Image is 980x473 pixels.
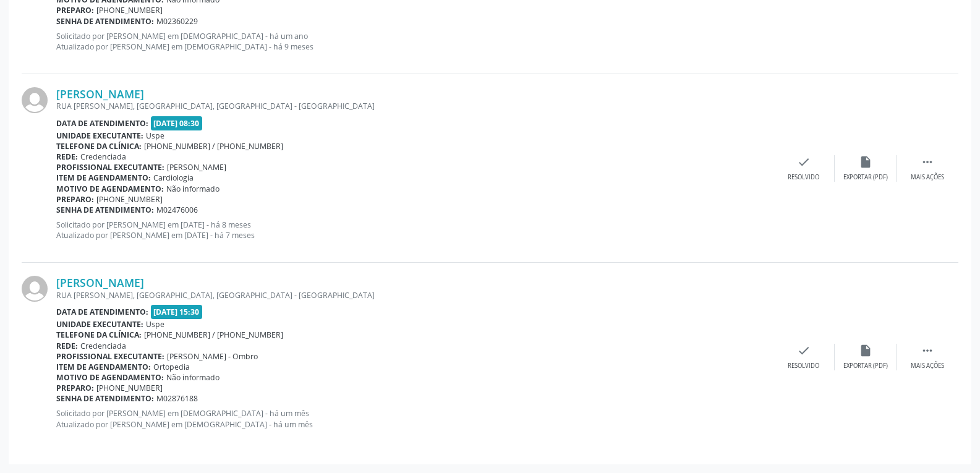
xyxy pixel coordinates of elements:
[56,31,773,52] p: Solicitado por [PERSON_NAME] em [DEMOGRAPHIC_DATA] - há um ano Atualizado por [PERSON_NAME] em [D...
[859,344,872,357] i: insert_drive_file
[56,151,78,162] b: Rede:
[56,408,773,429] p: Solicitado por [PERSON_NAME] em [DEMOGRAPHIC_DATA] - há um mês Atualizado por [PERSON_NAME] em [D...
[56,130,143,141] b: Unidade executante:
[843,173,888,182] div: Exportar (PDF)
[56,351,164,362] b: Profissional executante:
[96,383,163,393] span: [PHONE_NUMBER]
[56,173,151,183] b: Item de agendamento:
[22,276,48,302] img: img
[56,276,144,289] a: [PERSON_NAME]
[788,362,819,370] div: Resolvido
[153,362,190,372] span: Ortopedia
[80,341,126,351] span: Credenciada
[56,341,78,351] b: Rede:
[56,362,151,372] b: Item de agendamento:
[859,155,872,169] i: insert_drive_file
[146,319,164,330] span: Uspe
[56,372,164,383] b: Motivo de agendamento:
[911,173,944,182] div: Mais ações
[151,116,203,130] span: [DATE] 08:30
[96,5,163,15] span: [PHONE_NUMBER]
[56,194,94,205] b: Preparo:
[921,344,934,357] i: 
[56,5,94,15] b: Preparo:
[56,290,773,300] div: RUA [PERSON_NAME], [GEOGRAPHIC_DATA], [GEOGRAPHIC_DATA] - [GEOGRAPHIC_DATA]
[56,162,164,173] b: Profissional executante:
[166,184,219,194] span: Não informado
[144,330,283,340] span: [PHONE_NUMBER] / [PHONE_NUMBER]
[80,151,126,162] span: Credenciada
[56,205,154,215] b: Senha de atendimento:
[153,173,194,183] span: Cardiologia
[56,87,144,101] a: [PERSON_NAME]
[56,319,143,330] b: Unidade executante:
[156,16,198,27] span: M02360229
[22,87,48,113] img: img
[56,141,142,151] b: Telefone da clínica:
[797,344,811,357] i: check
[167,162,226,173] span: [PERSON_NAME]
[156,205,198,215] span: M02476006
[788,173,819,182] div: Resolvido
[166,372,219,383] span: Não informado
[96,194,163,205] span: [PHONE_NUMBER]
[797,155,811,169] i: check
[56,219,773,241] p: Solicitado por [PERSON_NAME] em [DATE] - há 8 meses Atualizado por [PERSON_NAME] em [DATE] - há 7...
[56,307,148,317] b: Data de atendimento:
[843,362,888,370] div: Exportar (PDF)
[167,351,258,362] span: [PERSON_NAME] - Ombro
[156,393,198,404] span: M02876188
[151,305,203,319] span: [DATE] 15:30
[144,141,283,151] span: [PHONE_NUMBER] / [PHONE_NUMBER]
[56,393,154,404] b: Senha de atendimento:
[56,330,142,340] b: Telefone da clínica:
[56,101,773,111] div: RUA [PERSON_NAME], [GEOGRAPHIC_DATA], [GEOGRAPHIC_DATA] - [GEOGRAPHIC_DATA]
[56,184,164,194] b: Motivo de agendamento:
[146,130,164,141] span: Uspe
[911,362,944,370] div: Mais ações
[921,155,934,169] i: 
[56,383,94,393] b: Preparo:
[56,118,148,129] b: Data de atendimento:
[56,16,154,27] b: Senha de atendimento:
